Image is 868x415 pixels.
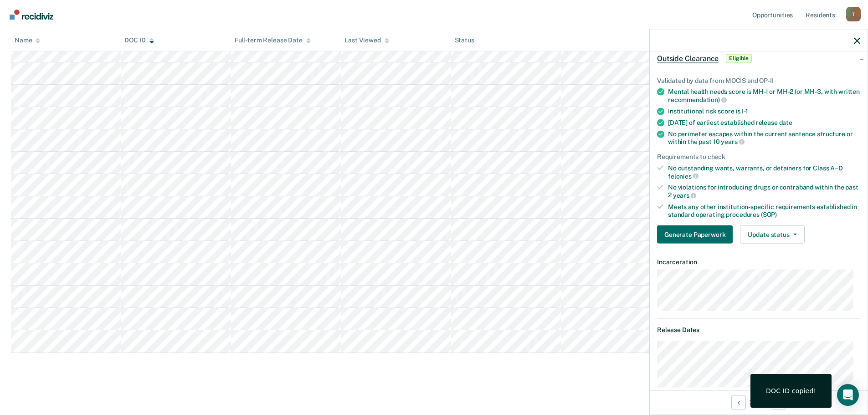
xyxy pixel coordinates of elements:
div: Institutional risk score is [668,107,860,115]
img: Recidiviz [10,10,53,20]
div: Open Intercom Messenger [837,384,859,406]
span: recommendation) [668,96,727,103]
div: No outstanding wants, warrants, or detainers for Class A–D [668,164,860,179]
span: years [673,191,696,199]
dt: Incarceration [657,258,860,266]
div: Last Viewed [344,36,389,44]
div: 25 / 71 [650,390,868,414]
span: Eligible [726,54,752,63]
span: years [721,138,744,145]
button: Previous Opportunity [731,395,746,410]
div: No violations for introducing drugs or contraband within the past 2 [668,184,860,199]
span: I-1 [742,107,748,114]
div: Mental health needs score is MH-1 or MH-2 (or MH-3, with written [668,88,860,103]
span: Outside Clearance [657,54,719,63]
button: Generate Paperwork [657,225,733,244]
div: Name [15,36,40,44]
div: T [846,7,861,21]
span: felonies [668,172,699,179]
div: Status [455,36,474,44]
div: Requirements to check [657,153,860,161]
div: Validated by data from MOCIS and OP-II [657,77,860,84]
button: Profile dropdown button [846,7,861,21]
div: Full-term Release Date [235,36,311,44]
div: [DATE] of earliest established release [668,118,860,126]
div: DOC ID copied! [766,387,816,395]
div: Meets any other institution-specific requirements established in standard operating procedures [668,203,860,218]
dt: Release Dates [657,326,860,334]
span: date [779,118,792,126]
div: No perimeter escapes within the current sentence structure or within the past 10 [668,130,860,145]
span: (SOP) [761,210,777,218]
div: Outside ClearanceEligible [650,44,868,73]
button: Update status [740,225,804,244]
div: DOC ID [124,36,154,44]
